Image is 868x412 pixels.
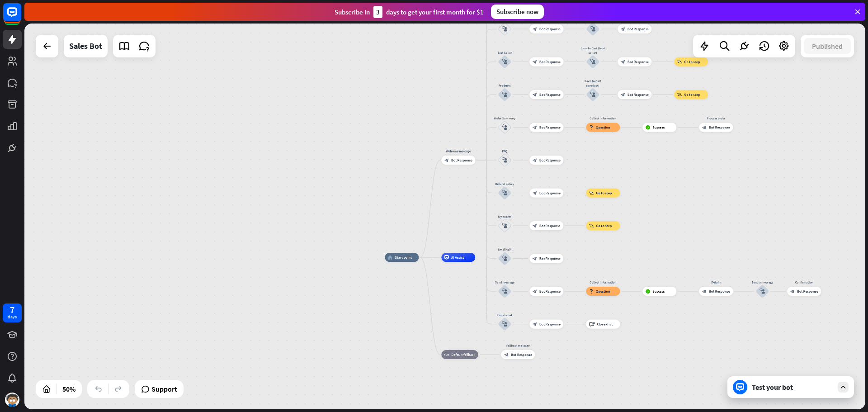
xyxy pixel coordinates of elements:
[752,383,833,392] div: Test your bot
[539,92,561,97] span: Bot Response
[589,322,595,327] i: block_close_chat
[533,322,537,327] i: block_bot_response
[702,289,707,294] i: block_bot_response
[684,92,700,97] span: Go to step
[709,125,730,130] span: Bot Response
[502,322,507,327] i: block_user_input
[709,289,730,294] span: Bot Response
[444,352,449,357] i: block_fallback
[533,158,537,162] i: block_bot_response
[491,5,544,19] div: Subscribe now
[539,223,561,228] span: Bot Response
[10,306,14,314] div: 7
[539,27,561,31] span: Bot Response
[590,92,595,97] i: block_user_input
[444,158,449,162] i: block_bot_response
[627,27,649,31] span: Bot Response
[579,79,606,88] div: Save to Cart (product)
[3,303,22,322] a: 7 days
[498,343,538,348] div: Fallback message
[621,92,625,97] i: block_bot_response
[790,289,795,294] i: block_bot_response
[621,27,625,31] i: block_bot_response
[502,289,507,294] i: block_user_input
[451,158,472,162] span: Bot Response
[652,125,665,130] span: Success
[589,125,594,130] i: block_question
[533,60,537,64] i: block_bot_response
[684,60,700,64] span: Go to step
[451,352,475,357] span: Default fallback
[533,191,537,195] i: block_bot_response
[646,125,651,130] i: block_success
[491,313,518,317] div: Finish chat
[373,6,382,18] div: 3
[539,158,561,162] span: Bot Response
[797,289,818,294] span: Bot Response
[596,191,612,195] span: Go to step
[539,322,561,327] span: Bot Response
[539,191,561,195] span: Bot Response
[590,26,595,32] i: block_user_input
[702,125,707,130] i: block_bot_response
[646,289,651,294] i: block_success
[8,314,17,320] div: days
[749,280,776,284] div: Send a message
[502,125,507,130] i: block_user_input
[677,92,682,97] i: block_goto
[583,116,623,121] div: Collect information
[491,51,518,55] div: Best Seller
[491,247,518,252] div: Small talk
[491,116,518,121] div: Order Summary
[335,6,484,18] div: Subscribe in days to get your first month for $1
[533,256,537,261] i: block_bot_response
[7,4,34,31] button: Open LiveChat chat widget
[533,92,537,97] i: block_bot_response
[539,256,561,261] span: Bot Response
[502,256,507,261] i: block_user_input
[590,59,595,65] i: block_user_input
[696,116,736,121] div: Process order
[652,289,665,294] span: Success
[539,60,561,64] span: Bot Response
[596,125,610,130] span: Question
[502,26,507,32] i: block_user_input
[539,125,561,130] span: Bot Response
[596,223,612,228] span: Go to step
[621,60,625,64] i: block_bot_response
[502,92,507,97] i: block_user_input
[502,190,507,196] i: block_user_input
[491,149,518,153] div: FAQ
[539,289,561,294] span: Bot Response
[784,280,825,284] div: Confirmation
[511,352,532,357] span: Bot Response
[395,255,412,260] span: Start point
[438,149,479,153] div: Welcome message
[597,322,613,327] span: Close chat
[579,46,606,55] div: Save to Cart (best seller)
[504,352,509,357] i: block_bot_response
[589,191,594,195] i: block_goto
[596,289,610,294] span: Question
[388,255,393,260] i: home_2
[491,83,518,88] div: Products
[502,157,507,163] i: block_user_input
[491,280,518,284] div: Send message
[677,60,682,64] i: block_goto
[451,255,464,260] span: AI Assist
[491,214,518,219] div: My orders
[151,382,177,396] span: Support
[60,382,78,396] div: 50%
[759,289,765,294] i: block_user_input
[589,223,594,228] i: block_goto
[533,27,537,31] i: block_bot_response
[502,223,507,228] i: block_user_input
[589,289,594,294] i: block_question
[502,59,507,65] i: block_user_input
[696,280,736,284] div: Details
[627,92,649,97] span: Bot Response
[533,223,537,228] i: block_bot_response
[69,35,102,57] div: Sales Bot
[804,38,851,54] button: Published
[583,280,623,284] div: Collect information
